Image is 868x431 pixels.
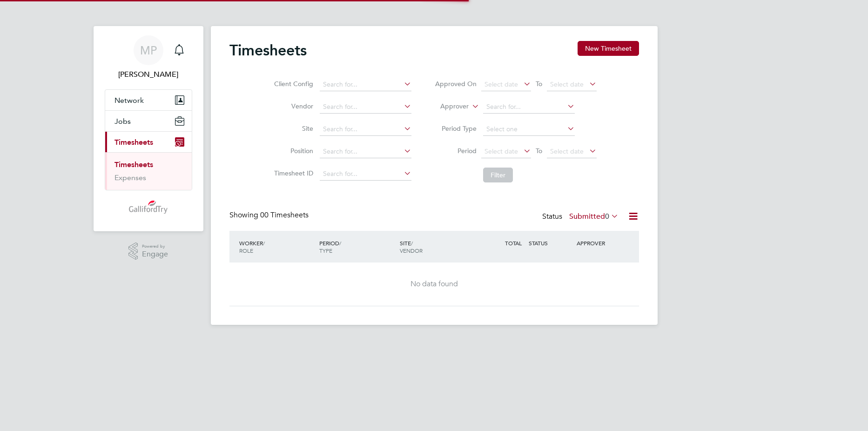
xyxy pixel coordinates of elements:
div: No data found [239,279,630,289]
input: Select one [483,123,575,136]
span: Select date [550,80,584,88]
div: Status [542,210,620,223]
span: Select date [484,80,518,88]
a: MP[PERSON_NAME] [105,35,192,80]
div: Timesheets [105,152,192,190]
span: To [533,78,545,90]
nav: Main navigation [94,26,203,231]
div: SITE [397,235,478,259]
span: TYPE [319,247,332,254]
label: Site [271,124,313,133]
span: / [411,239,413,247]
span: MP [140,44,157,56]
input: Search for... [320,123,411,136]
span: Engage [142,250,168,258]
span: / [263,239,265,247]
span: 0 [605,212,609,221]
button: Filter [483,168,513,182]
div: APPROVER [574,235,623,251]
a: Expenses [114,173,146,182]
label: Position [271,147,313,155]
span: / [339,239,341,247]
span: Powered by [142,242,168,250]
label: Period Type [435,124,477,133]
button: Network [105,90,192,110]
a: Go to home page [105,200,192,215]
span: Mark Picco [105,69,192,80]
input: Search for... [320,168,411,181]
span: Network [114,96,144,105]
span: Timesheets [114,138,153,147]
span: ROLE [239,247,253,254]
div: WORKER [237,235,317,259]
label: Vendor [271,102,313,110]
label: Period [435,147,477,155]
button: New Timesheet [578,41,639,56]
label: Timesheet ID [271,169,313,177]
label: Client Config [271,80,313,88]
button: Timesheets [105,132,192,152]
label: Submitted [569,212,619,221]
h2: Timesheets [229,41,307,60]
img: gallifordtry-logo-retina.png [129,200,168,215]
span: TOTAL [505,239,522,247]
div: PERIOD [317,235,397,259]
div: STATUS [526,235,575,251]
a: Timesheets [114,160,153,169]
input: Search for... [320,78,411,91]
input: Search for... [483,101,575,114]
div: Showing [229,210,310,220]
span: To [533,145,545,157]
span: Select date [550,147,584,155]
a: Powered byEngage [128,242,168,260]
span: Jobs [114,117,131,126]
span: 00 Timesheets [260,210,309,220]
span: VENDOR [400,247,423,254]
input: Search for... [320,145,411,158]
button: Jobs [105,111,192,131]
input: Search for... [320,101,411,114]
label: Approved On [435,80,477,88]
label: Approver [427,102,469,111]
span: Select date [484,147,518,155]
